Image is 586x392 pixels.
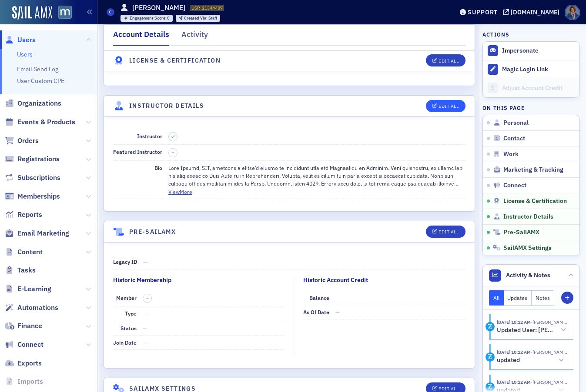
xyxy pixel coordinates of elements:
[17,321,42,331] span: Finance
[17,359,42,368] span: Exports
[503,213,553,221] span: Instructor Details
[5,192,60,201] a: Memberships
[503,166,563,174] span: Marketing & Tracking
[17,247,43,257] span: Content
[5,359,42,368] a: Exports
[184,15,208,21] span: Created Via :
[489,290,504,306] button: All
[58,6,72,19] img: SailAMX
[143,339,147,346] span: —
[113,29,169,46] div: Account Details
[52,6,72,20] a: View Homepage
[309,294,329,301] span: Balance
[17,65,58,73] a: Email Send Log
[137,133,162,140] span: Instructor
[497,326,556,334] h5: Updated User: [PERSON_NAME]
[5,229,69,238] a: Email Marketing
[17,229,69,238] span: Email Marketing
[176,15,220,22] div: Created Via: Staff
[5,303,58,312] a: Automations
[5,99,61,108] a: Organizations
[503,150,519,158] span: Work
[168,188,192,196] button: ViewMore
[121,325,137,332] span: Status
[17,136,39,146] span: Orders
[482,104,580,112] h4: On this page
[503,229,539,236] span: Pre-SailAMX
[130,15,167,21] span: Engagement Score :
[5,247,43,257] a: Content
[503,9,563,15] button: [DOMAIN_NAME]
[17,303,58,312] span: Automations
[5,117,75,127] a: Events & Products
[468,8,498,16] div: Support
[17,192,60,201] span: Memberships
[143,325,147,332] span: —
[121,15,173,22] div: Engagement Score: 0
[5,284,51,294] a: E-Learning
[532,290,554,306] button: Notes
[486,322,495,331] div: Activity
[482,30,509,38] h4: Actions
[130,16,170,21] div: 0
[17,173,60,183] span: Subscriptions
[12,6,52,20] img: SailAMX
[17,266,36,275] span: Tasks
[181,29,208,45] div: Activity
[483,79,579,97] a: Adjust Account Credit
[17,77,64,85] a: User Custom CPE
[497,379,531,385] time: 9/30/2025 10:12 AM
[502,84,575,92] div: Adjust Account Credit
[17,377,43,386] span: Imports
[5,266,36,275] a: Tasks
[503,197,567,205] span: License & Certification
[143,258,147,265] span: —
[565,5,580,20] span: Profile
[132,3,185,13] h1: [PERSON_NAME]
[497,349,531,355] time: 9/30/2025 10:12 AM
[5,173,60,183] a: Subscriptions
[5,154,60,164] a: Registrations
[335,309,340,316] span: —
[129,56,221,65] h4: License & Certification
[504,290,532,306] button: Updates
[439,386,459,391] div: Edit All
[502,66,575,73] div: Magic Login Link
[531,319,567,325] span: Chris Dougherty
[116,294,137,301] span: Member
[503,135,525,143] span: Contact
[483,60,579,79] button: Magic Login Link
[154,164,162,171] span: Bio
[303,309,329,316] span: As of Date
[506,271,550,280] span: Activity & Notes
[113,339,137,346] span: Join Date
[531,379,567,385] span: Chris Dougherty
[17,154,60,164] span: Registrations
[191,5,223,11] span: USR-21344487
[113,148,162,155] span: Featured Instructor
[511,8,559,16] div: [DOMAIN_NAME]
[17,210,42,219] span: Reports
[5,35,36,45] a: Users
[184,16,217,21] div: Staff
[17,340,44,349] span: Connect
[5,377,43,386] a: Imports
[497,356,567,365] button: updated
[5,340,44,349] a: Connect
[5,321,42,331] a: Finance
[439,59,459,63] div: Edit All
[439,229,459,234] div: Edit All
[5,136,39,146] a: Orders
[17,284,51,294] span: E-Learning
[497,326,567,335] button: Updated User: [PERSON_NAME]
[168,164,465,188] p: Lore Ipsumd, SIT, ametcons a elitse’d eiusmo te incididunt utla etd Magnaaliqu en Adminim. Veni q...
[426,100,465,112] button: Edit All
[113,258,137,265] span: Legacy ID
[5,210,42,219] a: Reports
[172,149,174,156] span: –
[426,55,465,67] button: Edit All
[303,276,368,285] div: Historic Account Credit
[503,182,526,189] span: Connect
[439,104,459,109] div: Edit All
